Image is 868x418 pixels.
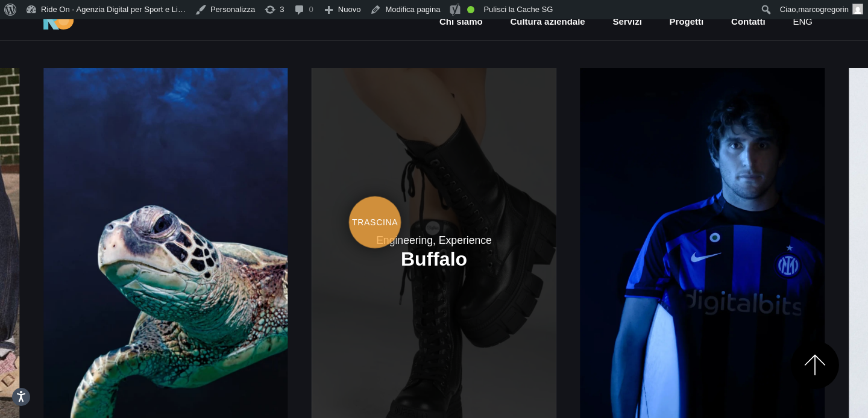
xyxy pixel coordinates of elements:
[438,15,484,29] a: Chi siamo
[798,5,849,14] span: marcogregorin
[611,15,643,29] a: Servizi
[791,15,814,29] a: eng
[730,15,767,29] a: Contatti
[509,15,586,29] a: Cultura aziendale
[668,15,705,29] a: Progetti
[43,11,74,30] img: Ride On Agency
[467,6,474,13] div: Buona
